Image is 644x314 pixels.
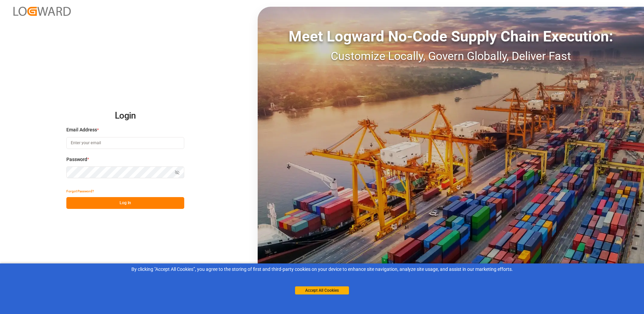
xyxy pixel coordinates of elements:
div: Meet Logward No-Code Supply Chain Execution: [258,25,644,48]
span: Email Address [66,126,97,133]
input: Enter your email [66,137,184,149]
div: By clicking "Accept All Cookies”, you agree to the storing of first and third-party cookies on yo... [5,266,639,273]
h2: Login [66,105,184,127]
div: Customize Locally, Govern Globally, Deliver Fast [258,48,644,65]
button: Accept All Cookies [295,286,349,294]
button: Forgot Password? [66,185,94,197]
img: Logward_new_orange.png [13,7,71,16]
button: Log In [66,197,184,209]
span: Password [66,156,87,163]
